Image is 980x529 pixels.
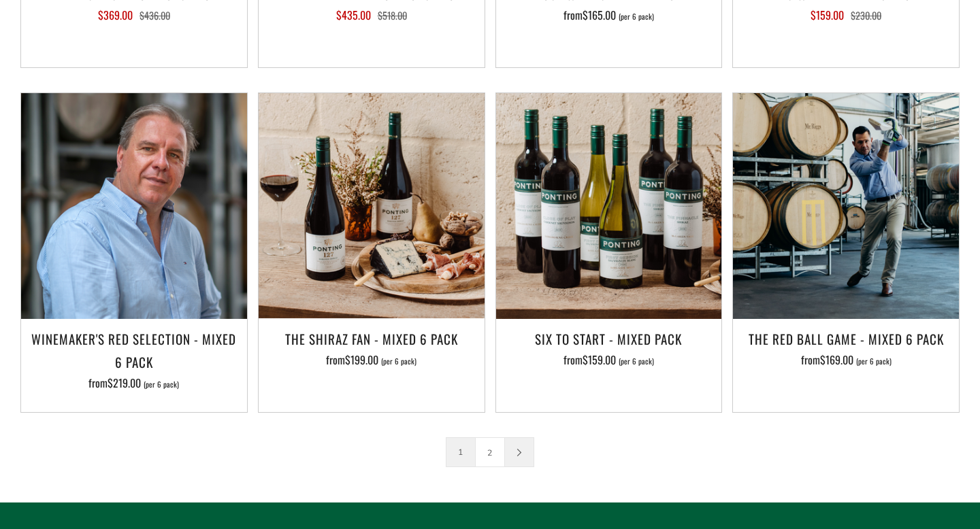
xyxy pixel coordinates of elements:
span: (per 6 pack) [856,358,892,365]
span: 1 [446,437,476,467]
a: 2 [476,438,504,466]
span: from [326,352,416,368]
a: Winemaker's Red Selection - Mixed 6 Pack from$219.00 (per 6 pack) [21,327,247,395]
span: from [563,352,654,368]
span: $436.00 [140,8,170,22]
span: $219.00 [108,375,141,391]
h3: Winemaker's Red Selection - Mixed 6 Pack [28,327,240,373]
span: $199.00 [345,352,378,368]
span: $230.00 [851,8,881,22]
span: $369.00 [98,7,133,23]
span: $169.00 [820,352,853,368]
span: $435.00 [336,7,371,23]
span: from [801,352,892,368]
span: from [88,375,179,391]
span: $159.00 [811,7,844,23]
a: The Red Ball Game - Mixed 6 Pack from$169.00 (per 6 pack) [733,327,959,395]
span: (per 6 pack) [619,358,654,365]
span: from [563,7,654,23]
span: (per 6 pack) [619,13,654,20]
span: (per 6 pack) [144,381,179,388]
a: Six To Start - Mixed Pack from$159.00 (per 6 pack) [496,327,722,395]
h3: Six To Start - Mixed Pack [503,327,715,350]
h3: The Shiraz Fan - Mixed 6 Pack [265,327,478,350]
span: (per 6 pack) [381,358,416,365]
h3: The Red Ball Game - Mixed 6 Pack [740,327,952,350]
span: $159.00 [583,352,616,368]
span: $165.00 [583,7,616,23]
span: $518.00 [378,8,407,22]
a: The Shiraz Fan - Mixed 6 Pack from$199.00 (per 6 pack) [259,327,485,395]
